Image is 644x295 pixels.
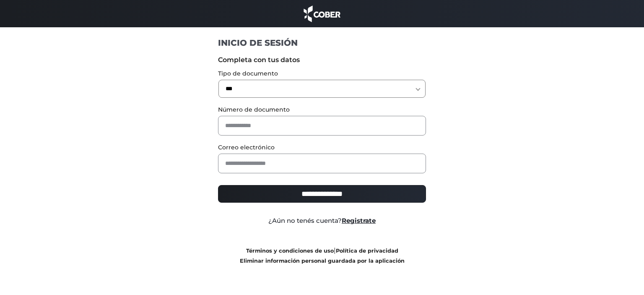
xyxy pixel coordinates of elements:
label: Correo electrónico [218,143,426,152]
a: Términos y condiciones de uso [246,248,334,254]
div: | [212,245,433,266]
div: ¿Aún no tenés cuenta? [212,216,433,226]
label: Completa con tus datos [218,55,426,65]
a: Política de privacidad [336,248,398,254]
img: cober_marca.png [301,4,343,23]
h1: INICIO DE SESIÓN [218,37,426,48]
a: Eliminar información personal guardada por la aplicación [240,258,405,264]
a: Registrate [342,217,376,225]
label: Número de documento [218,105,426,114]
label: Tipo de documento [218,69,426,78]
